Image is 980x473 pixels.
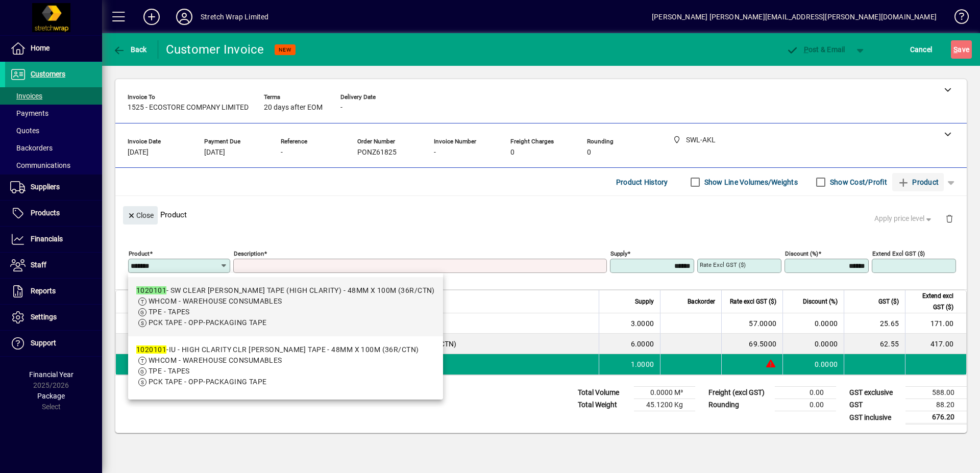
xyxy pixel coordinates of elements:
div: 2010418 [155,339,184,349]
span: Communications [10,161,70,169]
td: Total Volume [573,387,634,399]
mat-label: Description [234,250,264,257]
button: Post & Email [781,40,850,59]
mat-label: Rate excl GST ($) [700,261,746,268]
div: Product [115,196,967,233]
span: ave [953,41,969,58]
td: Freight (excl GST) [703,387,775,399]
button: Back [110,40,150,59]
span: 20 days after EOM [264,104,323,112]
div: Stretch Wrap Limited [201,9,269,25]
span: Quotes [10,127,39,135]
button: Apply price level [870,210,938,228]
td: 88.20 [905,399,967,411]
span: Staff [31,261,46,269]
span: ost & Email [786,45,845,54]
span: Supply [635,296,654,307]
span: Products [31,209,60,217]
span: 1.0000 [631,359,654,369]
span: Customers [31,70,65,78]
a: Products [5,201,102,226]
a: Support [5,331,102,356]
span: S [953,45,958,54]
div: Customer Invoice [166,41,264,58]
span: Invoices [10,92,42,100]
td: GST inclusive [844,411,905,424]
span: - [434,148,436,157]
span: Product History [616,174,668,190]
td: 0.00 [775,399,836,411]
a: Knowledge Base [947,2,967,35]
span: Cancel [910,41,933,58]
span: [DATE] [128,148,149,157]
td: 0.00 [775,387,836,399]
button: Profile [168,8,201,26]
span: Payments [10,109,48,117]
span: NEW [279,46,291,53]
a: Financials [5,227,102,252]
a: Settings [5,305,102,330]
span: 0 [510,148,514,157]
td: 588.00 [905,387,967,399]
td: 171.00 [905,313,966,334]
span: CLEAR CAST MACHINE WRAP - 500MM X 2717M X 12MU (1R/CTN) [236,339,457,349]
a: Suppliers [5,175,102,200]
a: Quotes [5,122,102,139]
span: SWL-AKL [193,318,205,329]
td: 0.0000 [782,313,844,334]
span: Item [155,296,167,307]
span: - [340,104,342,112]
td: 45.1200 Kg [634,399,695,411]
mat-label: Extend excl GST ($) [872,250,925,257]
span: 6.0000 [631,339,654,349]
span: Home [31,44,50,52]
button: Save [951,40,972,59]
td: 0.0000 [782,354,844,375]
span: GST ($) [878,296,899,307]
mat-label: Discount (%) [785,250,818,257]
span: Financials [31,235,63,243]
span: Discount (%) [803,296,838,307]
a: Home [5,36,102,61]
div: 57.0000 [728,318,776,329]
span: PONZ61825 [357,148,397,157]
mat-label: Product [129,250,150,257]
span: 1525 - ECOSTORE COMPANY LIMITED [128,104,249,112]
span: Package [37,392,65,400]
span: Financial Year [29,370,73,379]
span: Apply price level [874,213,934,224]
span: Support [31,339,56,347]
app-page-header-button: Close [120,210,160,219]
app-page-header-button: Delete [937,214,962,223]
div: [PERSON_NAME] [PERSON_NAME][EMAIL_ADDRESS][PERSON_NAME][DOMAIN_NAME] [652,9,937,25]
span: 0 [587,148,591,157]
div: 69.5000 [728,339,776,349]
a: Reports [5,279,102,304]
span: Rate excl GST ($) [730,296,776,307]
button: Product History [612,173,672,191]
td: 676.20 [905,411,967,424]
span: SWL-AKL [211,359,223,370]
span: - [281,148,283,157]
span: CLEAR CAST HAND WRAP - 500MM X 400M X 12MU (6R/CTN) [236,318,440,329]
app-page-header-button: Back [102,40,158,59]
button: Delete [937,206,962,231]
a: Invoices [5,87,102,105]
td: 0.0000 M³ [634,387,695,399]
label: Show Line Volumes/Weights [702,177,798,187]
span: Reports [31,287,56,295]
td: Rounding [703,399,775,411]
button: Add [135,8,168,26]
span: Description [236,296,267,307]
a: Communications [5,157,102,174]
div: 2010425 [155,318,184,329]
span: 3.0000 [631,318,654,329]
td: 62.55 [844,334,905,354]
td: GST exclusive [844,387,905,399]
span: Close [127,207,154,224]
span: Backorder [688,296,715,307]
td: 25.65 [844,313,905,334]
span: Back [113,45,147,54]
button: Close [123,206,158,225]
td: 0.0000 [782,334,844,354]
